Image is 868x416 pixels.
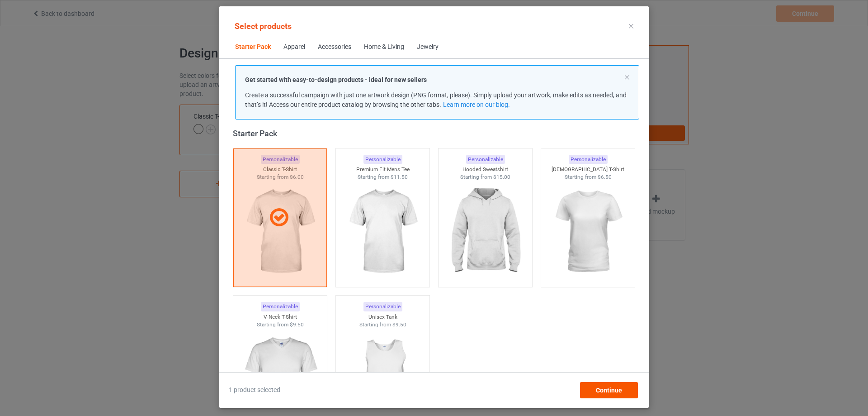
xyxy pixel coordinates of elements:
div: Unisex Tank [336,313,430,321]
span: $15.00 [493,174,510,180]
img: regular.jpg [547,181,628,282]
div: Hooded Sweatshirt [439,166,533,173]
div: [DEMOGRAPHIC_DATA] T-Shirt [541,166,635,173]
span: Continue [596,387,622,394]
div: Accessories [318,43,351,52]
div: Premium Fit Mens Tee [336,166,430,173]
img: regular.jpg [445,181,526,282]
div: Starter Pack [233,128,639,139]
div: Apparel [283,43,305,52]
span: $9.50 [290,321,304,328]
img: regular.jpg [342,181,423,282]
span: $9.50 [392,321,406,328]
div: Continue [580,382,638,398]
span: $11.50 [391,174,408,180]
span: Create a successful campaign with just one artwork design (PNG format, please). Simply upload you... [245,91,627,108]
strong: Get started with easy-to-design products - ideal for new sellers [245,76,427,83]
div: Personalizable [569,155,608,164]
div: Home & Living [364,43,404,52]
div: Starting from [233,321,327,329]
div: Jewelry [417,43,439,52]
a: Learn more on our blog. [443,101,510,108]
div: Starting from [439,173,533,181]
div: Personalizable [363,302,402,311]
span: $6.50 [598,174,612,180]
span: 1 product selected [229,386,280,395]
div: V-Neck T-Shirt [233,313,327,321]
div: Starting from [336,173,430,181]
span: Starter Pack [229,36,277,58]
div: Starting from [336,321,430,329]
div: Personalizable [466,155,505,164]
span: Select products [235,21,292,31]
div: Personalizable [363,155,402,164]
div: Starting from [541,173,635,181]
div: Personalizable [261,302,300,311]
